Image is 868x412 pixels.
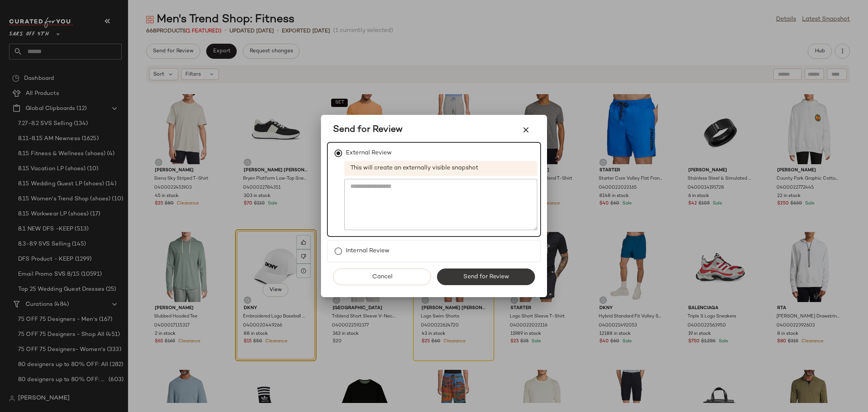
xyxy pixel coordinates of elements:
button: Send for Review [437,269,535,285]
span: This will create an externally visible snapshot [344,161,537,176]
span: Send for Review [463,273,509,281]
span: Send for Review [333,124,403,136]
button: Cancel [333,269,431,285]
label: Internal Review [346,244,390,259]
span: Cancel [371,273,392,281]
label: External Review [346,146,392,161]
